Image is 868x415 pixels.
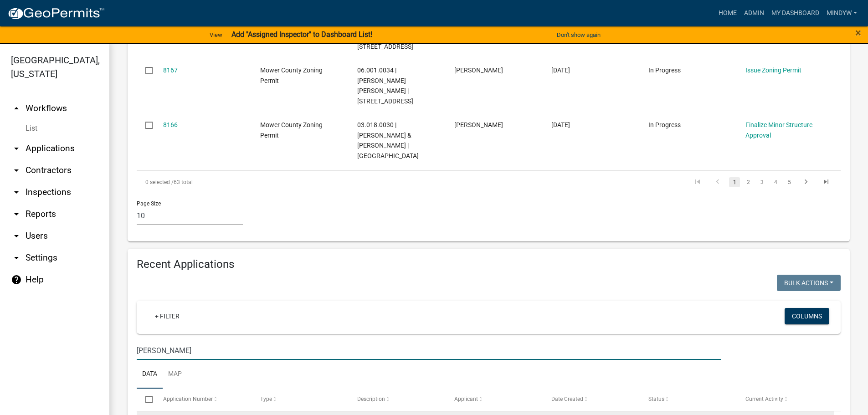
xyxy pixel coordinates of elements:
[454,121,503,128] span: Leonard H. Jacobson
[740,5,768,22] a: Admin
[11,165,22,176] i: arrow_drop_down
[163,360,187,389] a: Map
[551,121,570,128] span: 08/04/2025
[163,121,178,128] a: 8166
[709,177,726,187] a: go to previous page
[11,252,22,263] i: arrow_drop_down
[454,67,503,74] span: Kristin K Bovee
[855,27,861,38] button: Close
[648,67,681,74] span: In Progress
[137,258,841,271] h4: Recent Applications
[11,187,22,198] i: arrow_drop_down
[689,177,706,187] a: go to first page
[745,121,812,139] a: Finalize Minor Structure Approval
[728,174,741,190] li: page 1
[551,396,583,402] span: Date Created
[551,67,570,74] span: 08/05/2025
[782,174,796,190] li: page 5
[357,121,419,159] span: 03.018.0030 | JACOBSON LEONARD H & NANCIE | 19872 740TH AVE
[737,389,834,410] datatable-header-cell: Current Activity
[349,389,446,410] datatable-header-cell: Description
[745,67,801,74] a: Issue Zoning Permit
[137,360,163,389] a: Data
[260,396,272,402] span: Type
[745,396,783,402] span: Current Activity
[260,121,323,139] span: Mower County Zoning Permit
[137,171,415,194] div: 63 total
[640,389,737,410] datatable-header-cell: Status
[11,103,22,114] i: arrow_drop_up
[11,231,22,241] i: arrow_drop_down
[729,177,740,187] a: 1
[145,179,174,185] span: 0 selected /
[454,396,478,402] span: Applicant
[743,177,754,187] a: 2
[137,341,721,360] input: Search for applications
[784,177,795,187] a: 5
[163,67,178,74] a: 8167
[855,26,861,39] span: ×
[251,389,348,410] datatable-header-cell: Type
[206,27,226,42] a: View
[11,143,22,154] i: arrow_drop_down
[11,274,22,285] i: help
[260,67,323,84] span: Mower County Zoning Permit
[553,27,604,42] button: Don't show again
[154,389,251,410] datatable-header-cell: Application Number
[755,174,769,190] li: page 3
[777,275,841,291] button: Bulk Actions
[163,396,213,402] span: Application Number
[741,174,755,190] li: page 2
[769,174,782,190] li: page 4
[137,389,154,410] datatable-header-cell: Select
[797,177,815,187] a: go to next page
[817,177,835,187] a: go to last page
[148,308,187,324] a: + Filter
[543,389,640,410] datatable-header-cell: Date Created
[446,389,543,410] datatable-header-cell: Applicant
[715,5,740,22] a: Home
[357,67,413,105] span: 06.001.0034 | BOVEE KRISTIN KAYE | 26922 740TH AVE
[648,121,681,128] span: In Progress
[231,30,372,39] strong: Add "Assigned Inspector" to Dashboard List!
[648,396,664,402] span: Status
[768,5,823,22] a: My Dashboard
[823,5,861,22] a: mindyw
[357,22,413,51] span: 01.038.0010 | KIRTZ LOGAN | 14898 STATE HWY 56
[11,209,22,220] i: arrow_drop_down
[770,177,781,187] a: 4
[357,396,385,402] span: Description
[785,308,829,324] button: Columns
[756,177,767,187] a: 3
